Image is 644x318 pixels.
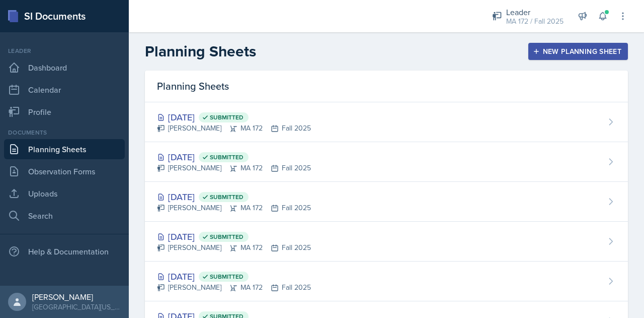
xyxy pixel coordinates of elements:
[157,150,311,164] div: [DATE]
[32,292,121,302] div: [PERSON_NAME]
[145,102,628,142] a: [DATE] Submitted [PERSON_NAME]MA 172Fall 2025
[145,262,628,301] a: [DATE] Submitted [PERSON_NAME]MA 172Fall 2025
[4,57,125,78] a: Dashboard
[506,6,563,18] div: Leader
[4,206,125,226] a: Search
[157,203,311,213] div: [PERSON_NAME] MA 172 Fall 2025
[157,230,311,243] div: [DATE]
[210,153,244,161] span: Submitted
[4,128,125,137] div: Documents
[210,113,244,121] span: Submitted
[157,270,311,283] div: [DATE]
[4,241,125,262] div: Help & Documentation
[145,42,256,60] h2: Planning Sheets
[157,123,311,134] div: [PERSON_NAME] MA 172 Fall 2025
[145,71,628,102] div: Planning Sheets
[4,183,125,204] a: Uploads
[145,142,628,182] a: [DATE] Submitted [PERSON_NAME]MA 172Fall 2025
[145,182,628,222] a: [DATE] Submitted [PERSON_NAME]MA 172Fall 2025
[506,16,563,27] div: MA 172 / Fall 2025
[4,161,125,181] a: Observation Forms
[210,233,244,241] span: Submitted
[4,139,125,159] a: Planning Sheets
[157,163,311,173] div: [PERSON_NAME] MA 172 Fall 2025
[157,190,311,204] div: [DATE]
[157,110,311,124] div: [DATE]
[157,282,311,293] div: [PERSON_NAME] MA 172 Fall 2025
[4,102,125,122] a: Profile
[210,273,244,281] span: Submitted
[4,80,125,100] a: Calendar
[32,302,121,312] div: [GEOGRAPHIC_DATA][US_STATE] in [GEOGRAPHIC_DATA]
[528,43,628,60] button: New Planning Sheet
[145,222,628,262] a: [DATE] Submitted [PERSON_NAME]MA 172Fall 2025
[210,193,244,201] span: Submitted
[4,46,125,55] div: Leader
[535,47,621,55] div: New Planning Sheet
[157,242,311,253] div: [PERSON_NAME] MA 172 Fall 2025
